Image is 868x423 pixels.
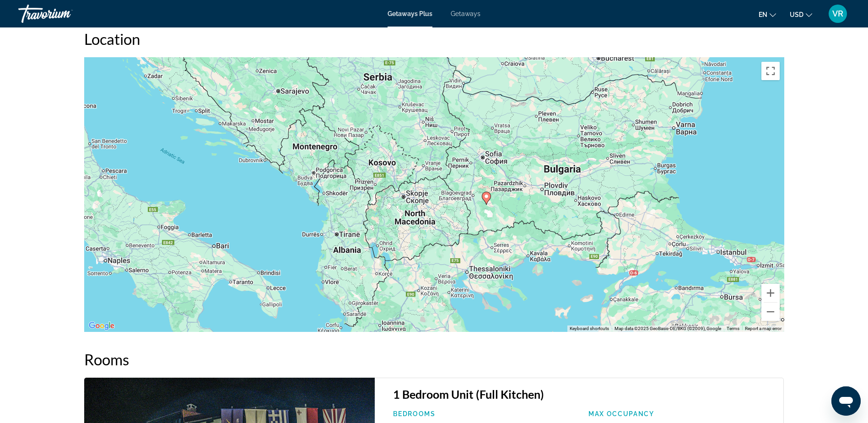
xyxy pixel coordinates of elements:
a: Travorium [18,2,110,26]
a: Open this area in Google Maps (opens a new window) [86,320,117,332]
a: Terms (opens in new tab) [727,326,739,331]
p: Bedrooms [393,410,579,418]
h2: Location [84,30,784,48]
button: Change language [759,8,776,21]
span: en [759,11,767,18]
button: User Menu [826,4,850,23]
p: Max Occupancy [588,410,775,418]
button: Toggle fullscreen view [761,62,780,80]
h3: 1 Bedroom Unit (Full Kitchen) [393,387,774,401]
img: Google [86,320,117,332]
a: Report a map error [745,326,782,331]
button: Zoom out [761,303,780,321]
a: Getaways [451,10,480,17]
button: Change currency [790,8,812,21]
button: Keyboard shortcuts [570,325,609,332]
iframe: Button to launch messaging window [831,386,861,416]
button: Zoom in [761,284,780,302]
span: USD [790,11,803,18]
h2: Rooms [84,350,784,369]
span: VR [832,9,843,18]
a: Getaways Plus [388,10,432,17]
span: Map data ©2025 GeoBasis-DE/BKG (©2009), Google [615,326,721,331]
